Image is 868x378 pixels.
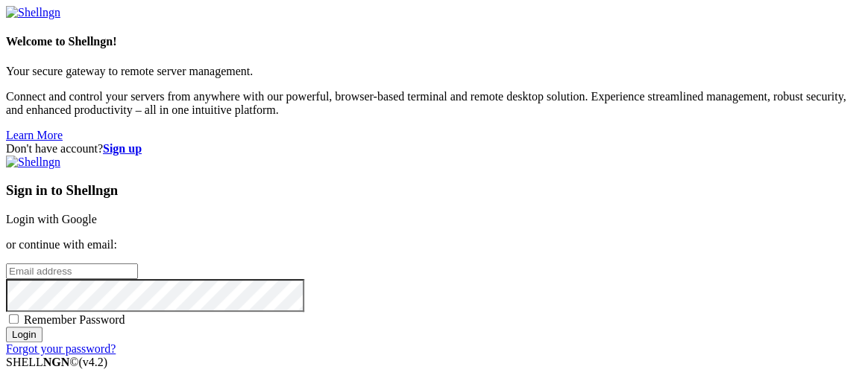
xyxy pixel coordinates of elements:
input: Login [6,327,43,342]
input: Remember Password [9,314,19,324]
span: Remember Password [24,313,125,326]
span: SHELL © [6,356,107,368]
b: NGN [43,356,70,368]
h4: Welcome to Shellngn! [6,35,862,48]
a: Sign up [103,142,142,155]
span: 4.2.0 [79,356,108,368]
img: Shellngn [6,156,60,169]
a: Learn More [6,129,63,141]
h3: Sign in to Shellngn [6,182,862,199]
input: Email address [6,263,138,279]
a: Forgot your password? [6,342,116,355]
a: Login with Google [6,213,97,225]
p: or continue with email: [6,238,862,252]
div: Don't have account? [6,142,862,156]
p: Your secure gateway to remote server management. [6,65,862,78]
img: Shellngn [6,6,60,19]
p: Connect and control your servers from anywhere with our powerful, browser-based terminal and remo... [6,90,862,117]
